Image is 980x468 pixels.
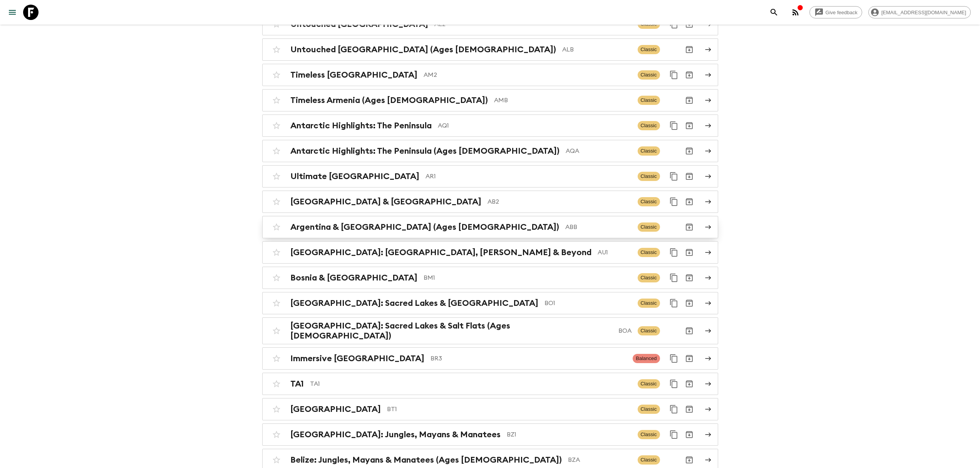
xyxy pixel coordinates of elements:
p: ABB [565,222,632,232]
h2: TA1 [290,379,304,389]
span: Balanced [633,354,660,363]
button: Duplicate for 45-59 [666,270,682,285]
button: Archive [682,194,697,209]
button: Duplicate for 45-59 [666,351,682,366]
h2: Untouched [GEOGRAPHIC_DATA] (Ages [DEMOGRAPHIC_DATA]) [290,45,556,55]
p: TA1 [310,379,632,388]
p: AQA [566,146,632,156]
span: Classic [638,146,660,156]
button: Duplicate for 45-59 [666,295,682,311]
button: Archive [682,67,697,83]
h2: Argentina & [GEOGRAPHIC_DATA] (Ages [DEMOGRAPHIC_DATA]) [290,222,559,232]
button: Archive [682,295,697,311]
button: Duplicate for 45-59 [666,427,682,442]
a: Argentina & [GEOGRAPHIC_DATA] (Ages [DEMOGRAPHIC_DATA])ABBClassicArchive [262,216,718,238]
a: Timeless [GEOGRAPHIC_DATA]AM2ClassicDuplicate for 45-59Archive [262,64,718,86]
h2: Antarctic Highlights: The Peninsula (Ages [DEMOGRAPHIC_DATA]) [290,146,560,156]
p: BO1 [544,299,632,308]
h2: [GEOGRAPHIC_DATA] [290,404,381,414]
h2: Timeless Armenia (Ages [DEMOGRAPHIC_DATA]) [290,95,488,105]
a: Bosnia & [GEOGRAPHIC_DATA]BM1ClassicDuplicate for 45-59Archive [262,267,718,289]
a: Ultimate [GEOGRAPHIC_DATA]AR1ClassicDuplicate for 45-59Archive [262,165,718,188]
span: Classic [638,248,660,257]
button: Archive [682,427,697,442]
p: BZA [568,455,632,465]
span: Classic [638,70,660,80]
h2: [GEOGRAPHIC_DATA] & [GEOGRAPHIC_DATA] [290,197,481,207]
button: Duplicate for 45-59 [666,118,682,133]
a: [GEOGRAPHIC_DATA]: Jungles, Mayans & ManateesBZ1ClassicDuplicate for 45-59Archive [262,423,718,446]
span: Give feedback [821,10,862,15]
h2: Bosnia & [GEOGRAPHIC_DATA] [290,273,417,283]
button: Archive [682,143,697,159]
p: ALB [562,45,632,54]
h2: [GEOGRAPHIC_DATA]: Jungles, Mayans & Manatees [290,430,501,440]
button: Archive [682,270,697,285]
span: Classic [638,45,660,54]
a: Antarctic Highlights: The PeninsulaAQ1ClassicDuplicate for 45-59Archive [262,115,718,137]
p: AB2 [487,197,632,206]
span: Classic [638,379,660,388]
button: menu [5,5,20,20]
h2: [GEOGRAPHIC_DATA]: Sacred Lakes & [GEOGRAPHIC_DATA] [290,298,538,308]
span: [EMAIL_ADDRESS][DOMAIN_NAME] [877,10,970,15]
button: Archive [682,245,697,260]
button: Archive [682,402,697,417]
a: Antarctic Highlights: The Peninsula (Ages [DEMOGRAPHIC_DATA])AQAClassicArchive [262,140,718,162]
a: [GEOGRAPHIC_DATA]: [GEOGRAPHIC_DATA], [PERSON_NAME] & BeyondAU1ClassicDuplicate for 45-59Archive [262,241,718,264]
a: [GEOGRAPHIC_DATA]: Sacred Lakes & Salt Flats (Ages [DEMOGRAPHIC_DATA])BOAClassicArchive [262,317,718,344]
button: Archive [682,118,697,133]
a: Give feedback [809,6,862,18]
h2: [GEOGRAPHIC_DATA]: Sacred Lakes & Salt Flats (Ages [DEMOGRAPHIC_DATA]) [290,321,612,341]
h2: Belize: Jungles, Mayans & Manatees (Ages [DEMOGRAPHIC_DATA]) [290,455,562,465]
p: BZ1 [507,430,632,439]
button: Archive [682,42,697,57]
p: AM2 [424,70,632,80]
span: Classic [638,96,660,105]
h2: Antarctic Highlights: The Peninsula [290,121,432,131]
button: search adventures [766,5,782,20]
a: Timeless Armenia (Ages [DEMOGRAPHIC_DATA])AMBClassicArchive [262,89,718,111]
span: Classic [638,405,660,414]
span: Classic [638,299,660,308]
a: TA1TA1ClassicDuplicate for 45-59Archive [262,373,718,395]
p: AMB [494,96,632,105]
a: [GEOGRAPHIC_DATA]BT1ClassicDuplicate for 45-59Archive [262,398,718,420]
span: Classic [638,222,660,232]
p: BR3 [431,354,627,363]
span: Classic [638,172,660,181]
button: Duplicate for 45-59 [666,194,682,209]
p: AU1 [598,248,632,257]
button: Archive [682,93,697,108]
button: Duplicate for 45-59 [666,67,682,83]
span: Classic [638,430,660,439]
p: AQ1 [438,121,632,130]
button: Archive [682,376,697,392]
span: Classic [638,455,660,465]
span: Classic [638,197,660,206]
span: Classic [638,326,660,335]
button: Archive [682,219,697,235]
span: Classic [638,121,660,130]
p: BM1 [424,273,632,282]
button: Archive [682,452,697,468]
p: AR1 [426,172,632,181]
p: BT1 [387,405,632,414]
h2: [GEOGRAPHIC_DATA]: [GEOGRAPHIC_DATA], [PERSON_NAME] & Beyond [290,247,591,257]
a: [GEOGRAPHIC_DATA] & [GEOGRAPHIC_DATA]AB2ClassicDuplicate for 45-59Archive [262,191,718,213]
button: Duplicate for 45-59 [666,245,682,260]
p: BOA [618,326,632,335]
a: Immersive [GEOGRAPHIC_DATA]BR3BalancedDuplicate for 45-59Archive [262,347,718,370]
button: Archive [682,323,697,339]
h2: Immersive [GEOGRAPHIC_DATA] [290,353,424,363]
button: Archive [682,169,697,184]
button: Duplicate for 45-59 [666,169,682,184]
h2: Timeless [GEOGRAPHIC_DATA] [290,70,417,80]
span: Classic [638,273,660,282]
button: Duplicate for 45-59 [666,376,682,392]
button: Archive [682,351,697,366]
a: Untouched [GEOGRAPHIC_DATA] (Ages [DEMOGRAPHIC_DATA])ALBClassicArchive [262,38,718,61]
a: [GEOGRAPHIC_DATA]: Sacred Lakes & [GEOGRAPHIC_DATA]BO1ClassicDuplicate for 45-59Archive [262,292,718,314]
button: Duplicate for 45-59 [666,402,682,417]
h2: Ultimate [GEOGRAPHIC_DATA] [290,171,419,181]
